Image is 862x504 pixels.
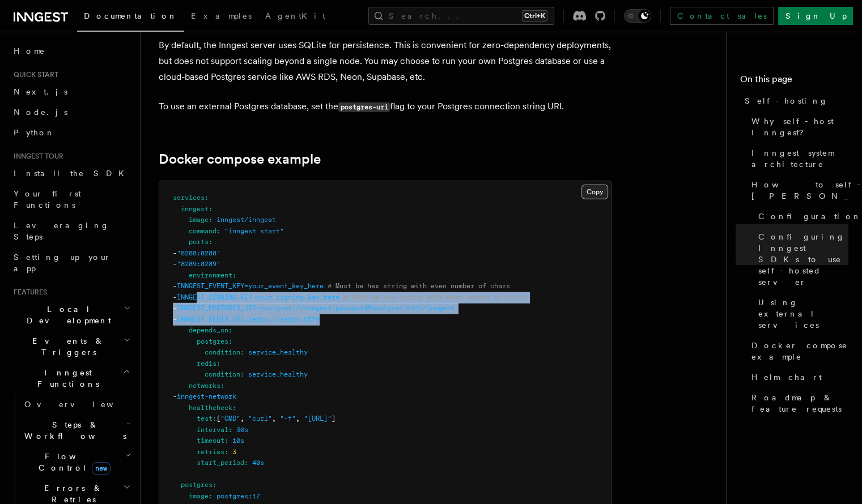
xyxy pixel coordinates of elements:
span: , [272,415,276,422]
span: Node.js [14,108,67,117]
span: ports [189,238,209,246]
a: Python [9,122,133,143]
a: Inngest system architecture [747,143,848,174]
span: 10s [232,437,244,445]
a: Helm chart [747,367,848,387]
a: AgentKit [258,3,332,31]
span: condition [205,348,240,356]
span: networks [189,382,220,390]
span: healthcheck [189,404,232,412]
span: INNGEST_SIGNING_KEY=your_signing_key_here [177,293,339,301]
span: Python [14,128,55,137]
span: inngest [181,205,209,213]
a: Contact sales [670,7,774,25]
span: - [173,293,177,301]
span: 30s [236,426,248,434]
span: : [244,459,248,467]
span: Install the SDK [14,169,131,178]
span: "-f" [280,415,296,422]
span: "inngest start" [224,227,284,235]
span: Overview [24,400,141,409]
a: Setting up your app [9,247,133,279]
span: INNGEST_POSTGRES_URI=postgres://inngest:password@postgres:5432/inngest [177,304,455,312]
span: postgres:17 [216,492,260,500]
span: Home [14,45,45,57]
span: retries [197,448,224,456]
span: Configuring Inngest SDKs to use self-hosted server [758,231,848,288]
span: timeout [197,437,224,445]
span: service_healthy [248,348,308,356]
span: , [240,415,244,422]
a: Leveraging Steps [9,215,133,247]
a: Node.js [9,102,133,122]
span: : [220,382,224,390]
span: Inngest Functions [9,367,122,390]
span: : [232,404,236,412]
span: image [189,216,209,224]
span: ] [332,415,336,422]
a: Configuration [754,206,848,227]
span: new [92,462,111,475]
span: "curl" [248,415,272,422]
a: Roadmap & feature requests [747,387,848,419]
span: Leveraging Steps [14,221,109,241]
span: test [197,415,213,422]
a: Why self-host Inngest? [747,111,848,143]
button: Local Development [9,299,133,331]
h4: On this page [740,72,848,91]
span: Docker compose example [751,340,848,362]
span: : [216,227,220,235]
span: : [240,348,244,356]
button: Search...Ctrl+K [368,7,554,25]
kbd: Ctrl+K [522,10,547,22]
span: : [224,437,228,445]
span: "[URL]" [304,415,332,422]
a: Install the SDK [9,163,133,183]
span: service_healthy [248,370,308,378]
span: Flow Control [20,451,125,473]
span: command [189,227,216,235]
span: Events & Triggers [9,335,124,358]
a: Your first Functions [9,183,133,215]
span: : [228,426,232,434]
span: start_period [197,459,244,467]
a: Docker compose example [159,151,321,167]
p: By default, the Inngest server uses SQLite for persistence. This is convenient for zero-dependenc... [159,37,612,85]
span: - [173,260,177,268]
a: Examples [184,3,258,31]
span: postgres [181,481,213,489]
span: inngest/inngest [216,216,276,224]
span: Next.js [14,87,67,96]
span: services [173,194,205,202]
span: Local Development [9,304,124,326]
span: - [173,304,177,312]
span: : [209,205,213,213]
span: depends_on [189,326,228,334]
span: : [205,194,209,202]
span: AgentKit [265,11,325,20]
span: image [189,492,209,500]
span: # Must be hex string with even number of chars [328,282,510,290]
span: Roadmap & feature requests [751,392,848,415]
span: : [209,238,213,246]
span: "CMD" [220,415,240,422]
span: Your first Functions [14,189,81,210]
span: Documentation [84,11,177,20]
a: Home [9,41,133,61]
span: - [173,392,177,400]
span: : [209,216,213,224]
span: # Must be hex string with even number of chars [343,293,526,301]
a: Configuring Inngest SDKs to use self-hosted server [754,227,848,292]
span: postgres [197,338,228,345]
span: Configuration [758,211,861,222]
span: Inngest system architecture [751,147,848,170]
code: postgres-uri [338,102,390,112]
span: Self-hosting [745,95,828,106]
span: [ [216,415,220,422]
span: environment [189,271,232,279]
a: Overview [20,394,133,415]
span: INNGEST_REDIS_URI=redis://redis:6379 [177,315,320,323]
span: Features [9,288,47,297]
a: Documentation [77,3,184,32]
span: INNGEST_EVENT_KEY=your_event_key_here [177,282,324,290]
